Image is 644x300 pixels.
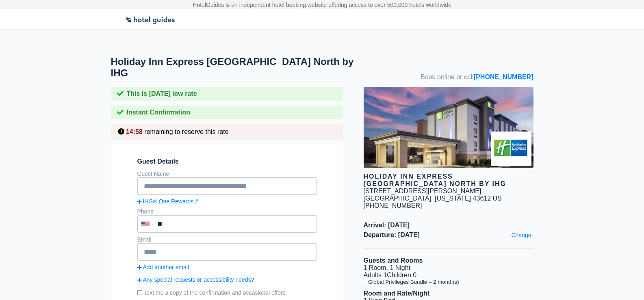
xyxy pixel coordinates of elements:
div: Holiday Inn Express [GEOGRAPHIC_DATA] North by IHG [364,173,533,188]
span: remaining to reserve this rate [144,128,228,135]
li: + Global Privileges Bundle – 2 month(s) [364,279,533,285]
span: Departure: [DATE] [364,231,533,239]
b: Room and Rate/Night [364,290,430,297]
span: Children 0 [387,272,416,278]
span: US [493,195,502,202]
div: Instant Confirmation [111,106,343,119]
span: Guest Details [137,158,317,165]
img: hotel image [364,87,533,168]
label: Phone [137,208,154,215]
img: Logo-Transparent.png [125,11,176,26]
a: Change [509,230,533,240]
li: 1 Room, 1 Night [364,264,533,272]
span: 14:58 [126,128,143,135]
div: [STREET_ADDRESS][PERSON_NAME] [364,188,481,195]
div: United States: +1 [138,216,155,232]
img: Brand logo for Holiday Inn Express Toledo North by IHG [491,132,531,166]
div: This is [DATE] low rate [111,87,343,101]
a: Add another email [137,264,317,270]
h1: Holiday Inn Express [GEOGRAPHIC_DATA] North by IHG [111,56,364,79]
a: [PHONE_NUMBER] [474,73,533,80]
a: IHG® One Rewards # [137,198,317,205]
label: Guest Name [137,171,169,177]
b: Guests and Rooms [364,257,423,264]
span: Book online or call [421,73,533,81]
a: Any special requests or accessibility needs? [137,276,317,283]
li: Adults 1 [364,272,533,279]
span: 43612 [473,195,491,202]
label: Email [137,236,152,243]
div: [PHONE_NUMBER] [364,202,533,209]
span: [US_STATE] [435,195,471,202]
label: Text me a copy of the confirmation and occasional offers [137,286,317,299]
span: [GEOGRAPHIC_DATA], [364,195,433,202]
span: Arrival: [DATE] [364,222,533,229]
